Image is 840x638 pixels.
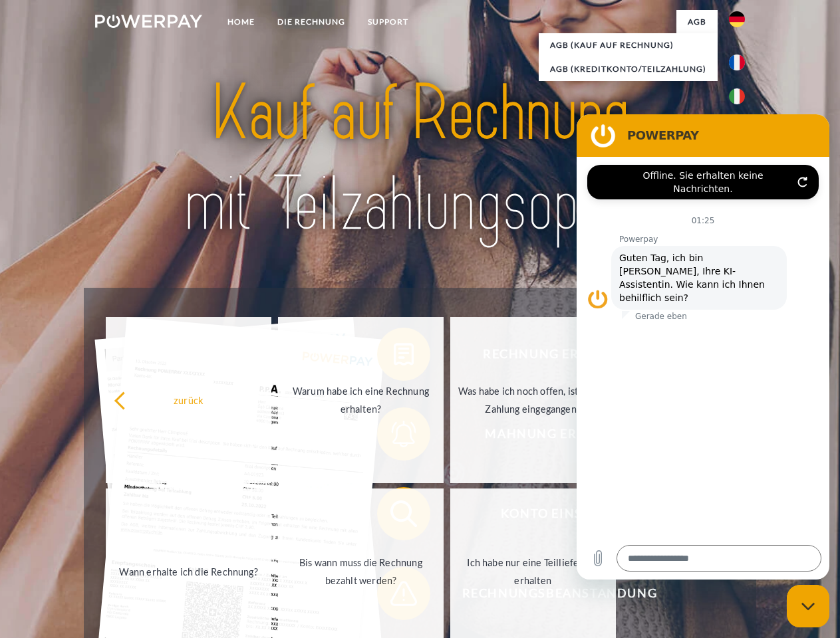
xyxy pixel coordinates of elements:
[95,15,202,28] img: logo-powerpay-white.svg
[729,88,745,104] img: it
[286,382,436,418] div: Warum habe ich eine Rechnung erhalten?
[356,10,420,34] a: SUPPORT
[127,64,713,255] img: title-powerpay_de.svg
[458,554,608,589] div: Ich habe nur eine Teillieferung erhalten
[450,317,616,483] a: Was habe ich noch offen, ist meine Zahlung eingegangen?
[577,114,829,580] iframe: Messaging-Fenster
[114,562,263,580] div: Wann erhalte ich die Rechnung?
[539,57,718,81] a: AGB (Kreditkonto/Teilzahlung)
[676,10,718,34] a: agb
[458,382,608,418] div: Was habe ich noch offen, ist meine Zahlung eingegangen?
[266,10,356,34] a: DIE RECHNUNG
[787,585,829,627] iframe: Schaltfläche zum Öffnen des Messaging-Fensters; Konversation läuft
[729,54,745,70] img: fr
[216,10,266,34] a: Home
[539,33,718,57] a: AGB (Kauf auf Rechnung)
[729,11,745,27] img: de
[286,554,436,589] div: Bis wann muss die Rechnung bezahlt werden?
[114,391,263,409] div: zurück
